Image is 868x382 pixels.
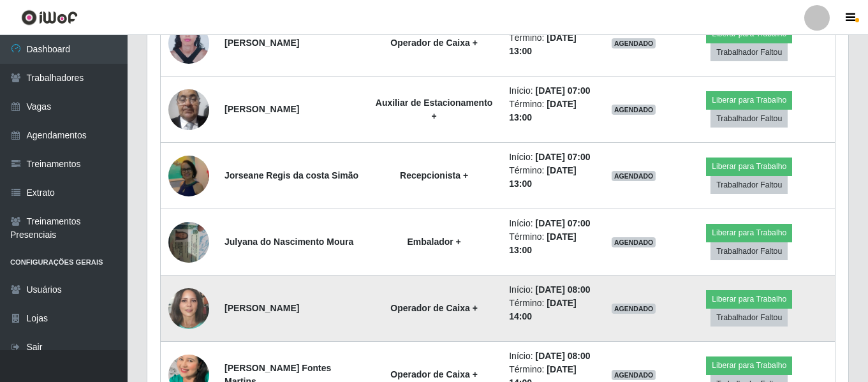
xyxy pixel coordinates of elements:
span: AGENDADO [612,237,656,247]
button: Trabalhador Faltou [710,309,788,327]
img: 1689966026583.jpeg [168,284,209,333]
span: AGENDADO [612,304,656,314]
strong: Operador de Caixa + [390,303,478,313]
span: AGENDADO [612,105,656,115]
button: Trabalhador Faltou [710,43,788,61]
li: Início: [509,283,596,297]
time: [DATE] 07:00 [535,218,590,228]
strong: [PERSON_NAME] [224,38,299,48]
span: AGENDADO [612,370,656,380]
button: Liberar para Trabalho [706,290,792,308]
time: [DATE] 08:00 [535,284,590,295]
time: [DATE] 07:00 [535,85,590,96]
img: 1690155447556.jpeg [168,82,209,136]
strong: Operador de Caixa + [390,369,478,379]
button: Trabalhador Faltou [710,176,788,194]
strong: Recepcionista + [400,170,468,180]
li: Início: [509,151,596,164]
li: Término: [509,230,596,257]
strong: Jorseane Regis da costa Simão [224,170,358,180]
img: CoreUI Logo [21,10,78,26]
span: AGENDADO [612,38,656,48]
strong: [PERSON_NAME] [224,104,299,114]
li: Início: [509,84,596,98]
button: Liberar para Trabalho [706,356,792,374]
li: Término: [509,297,596,323]
button: Liberar para Trabalho [706,91,792,109]
span: AGENDADO [612,171,656,181]
li: Término: [509,98,596,124]
li: Início: [509,217,596,230]
strong: Auxiliar de Estacionamento + [376,98,493,121]
li: Término: [509,31,596,58]
strong: Embalador + [407,237,460,247]
time: [DATE] 07:00 [535,152,590,162]
img: 1728382310331.jpeg [168,15,209,71]
img: 1752452635065.jpeg [168,215,209,269]
img: 1681351317309.jpeg [168,154,209,198]
li: Término: [509,164,596,191]
button: Trabalhador Faltou [710,242,788,260]
strong: Julyana do Nascimento Moura [224,237,353,247]
strong: Operador de Caixa + [390,38,478,48]
time: [DATE] 08:00 [535,351,590,361]
button: Liberar para Trabalho [706,158,792,175]
strong: [PERSON_NAME] [224,303,299,313]
li: Início: [509,349,596,363]
button: Trabalhador Faltou [710,110,788,128]
button: Liberar para Trabalho [706,224,792,242]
